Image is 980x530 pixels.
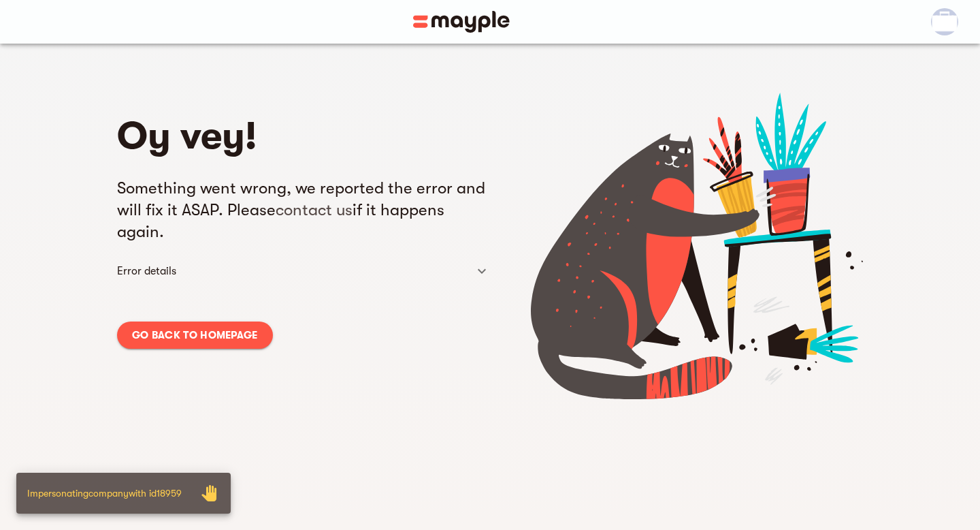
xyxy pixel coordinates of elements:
h1: Oy vey! [117,109,490,163]
span: Stop Impersonation [193,477,225,510]
img: Main logo [413,11,510,33]
h6: Error details [117,262,176,281]
div: Error details [117,253,490,289]
span: Go back to homepage [132,327,258,343]
img: bm_silhouette.png [931,8,958,35]
a: contact us [276,200,353,219]
button: Close [193,477,225,510]
span: Impersonating company with id 18959 [27,488,182,499]
img: Error [531,93,863,399]
a: Go back to homepage [117,322,273,349]
h5: Something went wrong, we reported the error and will fix it ASAP. Please if it happens again. [117,177,490,243]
